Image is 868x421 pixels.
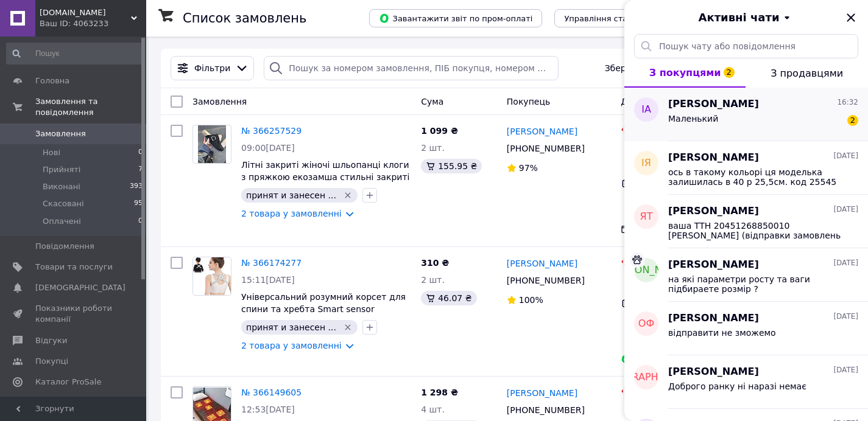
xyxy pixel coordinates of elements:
[833,151,858,161] span: [DATE]
[343,322,353,332] svg: Видалити мітку
[35,75,69,86] span: Головна
[624,195,868,248] button: ЯТ[PERSON_NAME][DATE]ваша ТТН 20451268850010 [PERSON_NAME] (відправки замовлень 1-3 днів) дякуємо...
[668,328,776,338] span: відправити не зможемо
[833,311,858,322] span: [DATE]
[138,164,143,175] span: 7
[241,258,302,268] a: № 366174277
[624,248,868,302] button: [PERSON_NAME][PERSON_NAME][DATE]на які параметри росту та ваги підбираете розмір ?
[241,275,295,285] span: 15:11[DATE]
[658,10,834,26] button: Активні чати
[844,10,858,25] button: Закрити
[192,125,231,164] a: Фото товару
[40,7,131,18] span: dash.market
[194,62,230,74] span: Фільтри
[241,405,295,414] span: 12:53[DATE]
[640,210,653,224] span: ЯТ
[43,147,60,158] span: Нові
[183,11,306,26] h1: Список замовлень
[641,103,651,117] span: ІА
[138,216,143,227] span: 0
[668,167,841,187] span: ось в такому кольорі ця моделька залишилась в 40 р 25,5см. код 25545 колір капучино
[421,405,445,414] span: 4 шт.
[369,9,542,27] button: Завантажити звіт по пром-оплаті
[564,14,657,23] span: Управління статусами
[638,317,654,331] span: ОФ
[421,97,443,106] span: Cума
[624,355,868,409] button: [DEMOGRAPHIC_DATA][PERSON_NAME][DATE]Доброго ранку ні наразі немає
[421,258,449,268] span: 310 ₴
[668,365,759,379] span: [PERSON_NAME]
[634,34,858,58] input: Пошук чату або повідомлення
[668,204,759,218] span: [PERSON_NAME]
[40,18,146,29] div: Ваш ID: 4063233
[35,377,101,388] span: Каталог ProSale
[668,221,841,240] span: ваша ТТН 20451268850010 [PERSON_NAME] (відправки замовлень 1-3 днів) дякуємо за покупку обовьязко...
[421,291,476,305] div: 46.07 ₴
[746,58,868,88] button: З продавцями
[192,257,231,296] a: Фото товару
[421,275,445,285] span: 2 шт.
[138,147,143,158] span: 0
[624,302,868,355] button: ОФ[PERSON_NAME][DATE]відправити не зможемо
[421,143,445,153] span: 2 шт.
[264,56,559,80] input: Пошук за номером замовлення, ПІБ покупця, номером телефону, Email, номером накладної
[43,198,84,209] span: Скасовані
[134,198,143,209] span: 95
[504,140,587,157] div: [PHONE_NUMBER]
[624,88,868,141] button: ІА[PERSON_NAME]16:32Маленький2
[507,125,577,137] a: [PERSON_NAME]
[35,356,68,367] span: Покупці
[421,126,458,136] span: 1 099 ₴
[241,143,295,153] span: 09:00[DATE]
[198,125,227,163] img: Фото товару
[668,258,759,272] span: [PERSON_NAME]
[241,209,342,218] a: 2 товара у замовленні
[833,365,858,375] span: [DATE]
[35,282,125,293] span: [DEMOGRAPHIC_DATA]
[241,160,409,206] a: Літні закриті жіночі шльопанці клоги з пряжкою екозамша стильні закриті сабо з квадратним носом н...
[668,114,718,124] span: Маленький
[241,292,406,338] a: Універсальний розумний корсет для спини та хребта Smart sensor corrector WO-9, регульований корек...
[35,335,67,346] span: Відгуки
[606,263,687,277] span: [PERSON_NAME]
[519,295,543,305] span: 100%
[621,97,710,106] span: Доставка та оплата
[507,387,577,399] a: [PERSON_NAME]
[35,128,86,139] span: Замовлення
[246,322,336,332] span: принят и занесен ...
[130,181,143,192] span: 393
[771,68,843,79] span: З продавцями
[43,164,80,175] span: Прийняті
[193,257,231,295] img: Фото товару
[246,190,336,200] span: принят и занесен ...
[668,381,806,391] span: Доброго ранку ні наразі немає
[343,190,353,200] svg: Видалити мітку
[624,141,868,195] button: ІЯ[PERSON_NAME][DATE]ось в такому кольорі ця моделька залишилась в 40 р 25,5см. код 25545 колір к...
[605,62,694,74] span: Збережені фільтри:
[241,388,302,397] a: № 366149605
[241,341,342,350] a: 2 товара у замовленні
[668,97,759,111] span: [PERSON_NAME]
[554,9,667,27] button: Управління статусами
[421,388,458,397] span: 1 298 ₴
[421,159,482,173] div: 155.95 ₴
[724,67,735,78] span: 2
[504,402,587,419] div: [PHONE_NUMBER]
[837,97,858,108] span: 16:32
[35,303,113,325] span: Показники роботи компанії
[35,241,94,252] span: Повідомлення
[35,262,113,273] span: Товари та послуги
[668,151,759,165] span: [PERSON_NAME]
[668,311,759,325] span: [PERSON_NAME]
[504,272,587,289] div: [PHONE_NUMBER]
[43,181,80,192] span: Виконані
[43,216,81,227] span: Оплачені
[833,204,858,215] span: [DATE]
[668,274,841,294] span: на які параметри росту та ваги підбираете розмір ?
[698,10,779,26] span: Активні чати
[833,258,858,268] span: [DATE]
[591,371,702,384] span: [DEMOGRAPHIC_DATA]
[35,96,146,118] span: Замовлення та повідомлення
